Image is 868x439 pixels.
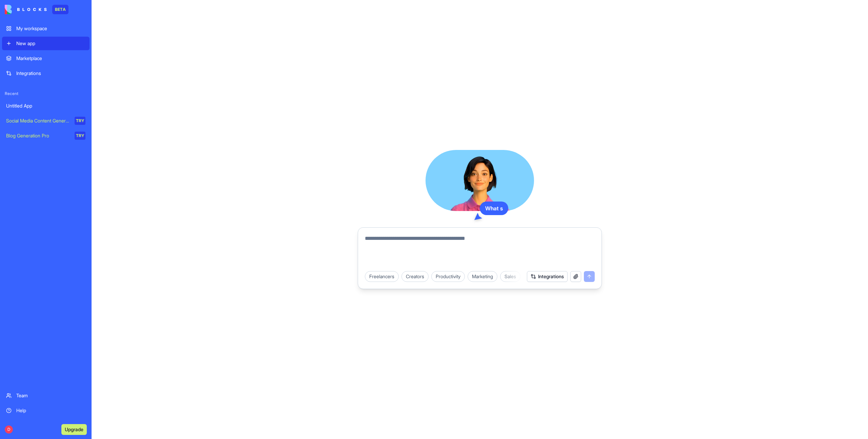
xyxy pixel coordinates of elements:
div: TRY [75,132,85,140]
a: My workspace [2,22,90,35]
div: BETA [52,5,68,14]
a: Team [2,389,90,402]
a: Blog Generation ProTRY [2,129,90,142]
div: Sales [500,271,520,282]
div: Blog Generation Pro [6,132,70,139]
div: Marketplace [16,55,85,62]
div: New app [16,40,85,47]
a: BETA [5,5,68,14]
a: New app [2,37,90,50]
div: My workspace [16,25,85,32]
a: Marketplace [2,52,90,65]
div: Marketing [468,271,497,282]
div: Productivity [431,271,465,282]
div: Untitled App [6,102,85,109]
div: Freelancers [365,271,399,282]
div: Creators [401,271,429,282]
img: logo [5,5,47,14]
button: Integrations [527,271,568,282]
a: Untitled App [2,99,90,113]
div: Help [16,407,85,414]
a: Help [2,404,90,417]
div: What s [480,202,508,215]
a: Integrations [2,66,90,80]
div: Team [16,392,85,399]
a: Upgrade [61,426,87,433]
div: Social Media Content Generator [6,117,70,124]
span: Recent [2,91,90,96]
div: TRY [75,117,85,125]
span: D [5,425,13,434]
button: Upgrade [61,424,87,435]
div: Integrations [16,70,85,77]
a: Social Media Content GeneratorTRY [2,114,90,128]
